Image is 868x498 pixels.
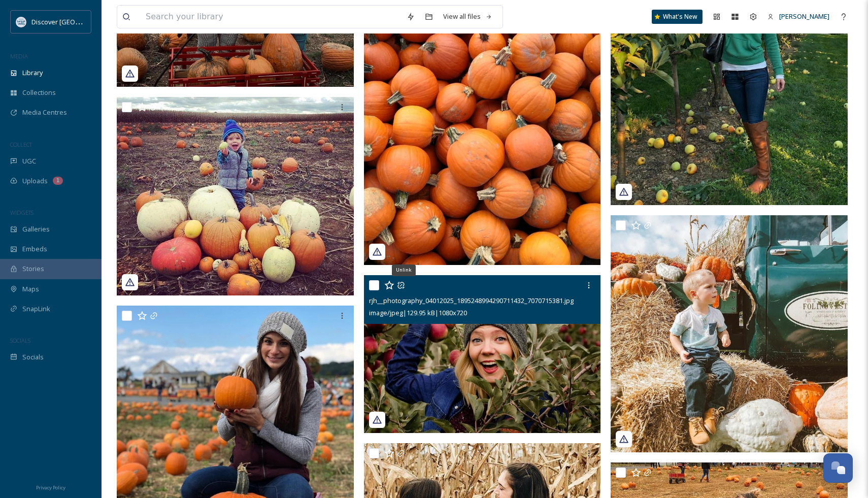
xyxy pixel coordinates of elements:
[22,176,48,186] span: Uploads
[22,352,44,362] span: Socials
[36,481,65,493] a: Privacy Policy
[369,296,574,305] span: rjh__photography_04012025_1895248994290711432_7070715381.jpg
[611,215,848,452] img: kepnerscottshoes_04012025_1898299521664054713_7946357742.jpg
[10,337,30,344] span: SOCIALS
[53,177,63,185] div: 1
[22,244,47,254] span: Embeds
[823,453,853,483] button: Open Chat
[36,484,65,491] span: Privacy Policy
[779,12,829,21] span: [PERSON_NAME]
[141,6,402,28] input: Search your library
[369,308,467,317] span: image/jpeg | 129.95 kB | 1080 x 720
[364,275,601,434] img: rjh__photography_04012025_1895248994290711432_7070715381.jpg
[10,141,32,148] span: COLLECT
[22,304,50,314] span: SnapLink
[438,7,497,26] a: View all files
[22,156,36,166] span: UGC
[22,68,43,78] span: Library
[22,264,44,274] span: Stories
[10,52,28,60] span: MEDIA
[392,264,416,276] div: Unlink
[22,224,50,234] span: Galleries
[22,108,67,117] span: Media Centres
[16,17,26,27] img: DLV-Blue-Stacked%20%281%29.png
[652,10,703,24] a: What's New
[10,209,34,216] span: WIDGETS
[762,7,834,26] a: [PERSON_NAME]
[22,88,56,97] span: Collections
[117,97,354,295] img: realstevereese_04012025_1894707321133713992_334496758.jpg
[31,17,124,26] span: Discover [GEOGRAPHIC_DATA]
[22,284,39,294] span: Maps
